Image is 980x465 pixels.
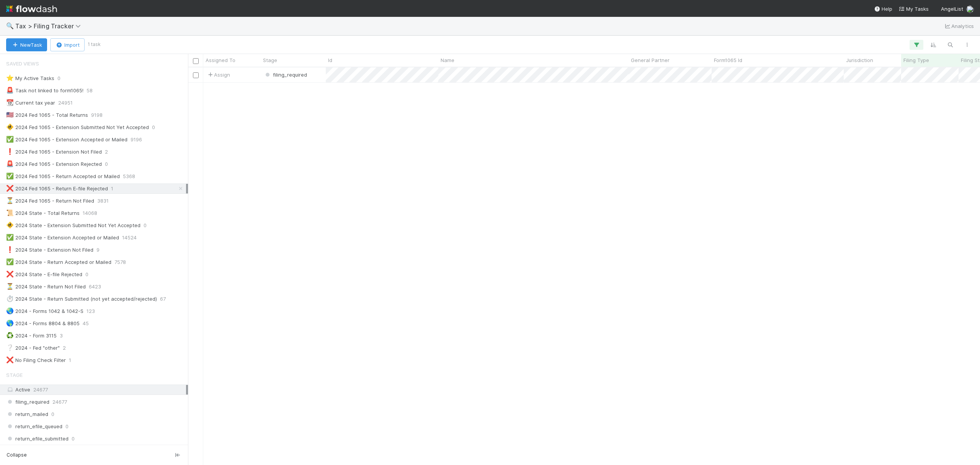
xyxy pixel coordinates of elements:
span: Assign [206,71,230,79]
span: 🇺🇸 [6,111,14,118]
span: 3831 [97,196,109,206]
span: 0 [105,159,108,169]
div: 2024 State - Extension Not Filed [6,245,93,255]
span: 🌎 [6,320,14,326]
span: 14524 [122,233,137,242]
div: 2024 State - Total Returns [6,208,80,218]
span: Stage [6,367,23,383]
div: Help [874,5,892,13]
span: ✅ [6,234,14,241]
span: 🚨 [6,160,14,167]
span: 0 [144,221,147,230]
a: Analytics [944,21,974,31]
div: 2024 Fed 1065 - Return E-file Rejected [6,184,108,193]
span: My Tasks [898,6,929,12]
span: 0 [152,123,155,132]
span: 9196 [131,135,142,144]
span: return_efile_submitted [6,434,69,444]
span: 0 [72,434,75,444]
img: avatar_d45d11ee-0024-4901-936f-9df0a9cc3b4e.png [966,5,974,13]
button: NewTask [6,38,47,51]
span: Stage [263,56,277,64]
span: 0 [51,409,54,419]
div: 2024 Fed 1065 - Extension Accepted or Mailed [6,135,127,144]
div: 2024 Fed 1065 - Return Not Filed [6,196,94,206]
span: Name [441,56,454,64]
span: 📆 [6,99,14,106]
span: filing_required [264,72,307,78]
div: 2024 - Forms 1042 & 1042-S [6,306,83,316]
span: 1 [111,184,113,193]
input: Toggle Row Selected [193,72,199,78]
div: 2024 State - E-file Rejected [6,270,82,279]
span: Id [328,56,332,64]
div: 2024 State - Return Accepted or Mailed [6,257,111,267]
span: General Partner [631,56,670,64]
small: 1 task [88,41,101,48]
span: Assigned To [206,56,235,64]
button: Import [50,38,85,51]
span: ✅ [6,173,14,179]
span: 🚸 [6,222,14,228]
span: 24677 [52,397,67,407]
span: 24677 [33,386,48,393]
span: 6423 [89,282,101,291]
span: 9198 [91,110,103,120]
span: return_efile_queued [6,422,62,431]
span: 2 [63,343,66,353]
div: Active [6,385,186,395]
div: My Active Tasks [6,74,54,83]
span: ❗ [6,246,14,253]
span: ⏳ [6,283,14,290]
div: 2024 Fed 1065 - Total Returns [6,110,88,120]
div: Current tax year [6,98,55,108]
span: ❌ [6,357,14,363]
div: 2024 Fed 1065 - Extension Not Filed [6,147,102,157]
span: Filing Type [903,56,929,64]
div: 2024 State - Extension Accepted or Mailed [6,233,119,242]
span: Jurisdiction [846,56,873,64]
span: 9 [96,245,100,255]
span: 0 [85,270,88,279]
span: 1 [69,355,71,365]
span: 🚨 [6,87,14,93]
input: Toggle All Rows Selected [193,58,199,64]
div: 2024 - Fed "other" [6,343,60,353]
span: 🚸 [6,124,14,130]
div: Task not linked to form1065! [6,86,83,95]
span: 14068 [83,208,97,218]
span: 24951 [58,98,73,108]
span: 🌏 [6,308,14,314]
span: ⭐ [6,75,14,81]
a: My Tasks [898,5,929,13]
span: AngelList [941,6,963,12]
span: 7578 [114,257,126,267]
span: 0 [57,74,60,83]
span: 5368 [123,172,135,181]
span: filing_required [6,397,49,407]
span: Form1065 Id [714,56,742,64]
span: ♻️ [6,332,14,339]
span: 45 [83,319,89,328]
span: 0 [65,422,69,431]
span: ⏳ [6,197,14,204]
span: ❔ [6,344,14,351]
div: 2024 State - Return Not Filed [6,282,86,291]
div: 2024 State - Return Submitted (not yet accepted/rejected) [6,294,157,304]
div: 2024 Fed 1065 - Return Accepted or Mailed [6,172,120,181]
span: 🔍 [6,23,14,29]
span: Collapse [7,452,27,458]
span: return_mailed [6,409,48,419]
img: logo-inverted-e16ddd16eac7371096b0.svg [6,2,57,15]
span: ❗ [6,148,14,155]
div: 2024 Fed 1065 - Extension Submitted Not Yet Accepted [6,123,149,132]
span: 3 [60,331,63,341]
span: 58 [87,86,93,95]
div: 2024 Fed 1065 - Extension Rejected [6,159,102,169]
div: No Filing Check Filter [6,355,66,365]
span: ⏱️ [6,295,14,302]
div: 2024 State - Extension Submitted Not Yet Accepted [6,221,140,230]
div: filing_required [264,71,307,79]
span: ❌ [6,185,14,192]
